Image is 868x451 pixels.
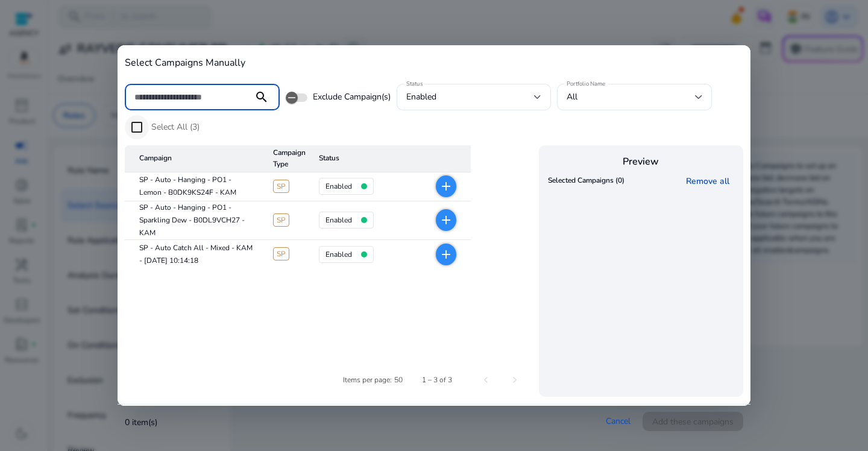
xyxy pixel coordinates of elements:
[125,240,263,269] mat-cell: SP - Auto Catch All - Mixed - KAM - [DATE] 10:14:18
[606,415,631,427] a: Cancel
[545,156,737,168] h4: Preview
[313,91,391,103] span: Exclude Campaign(s)
[394,374,403,385] div: 50
[406,80,423,88] mat-label: Status
[273,247,289,260] span: SP
[406,91,436,102] span: enabled
[422,374,452,385] div: 1 – 3 of 3
[545,172,627,191] th: Selected Campaigns (0)
[247,90,276,104] mat-icon: search
[343,374,392,385] div: Items per page:
[325,250,352,259] h4: enabled
[567,80,606,88] mat-label: Portfolio Name
[325,182,352,191] h4: enabled
[309,145,402,172] mat-header-cell: Status
[567,91,577,102] span: All
[439,247,453,262] mat-icon: add
[263,145,309,172] mat-header-cell: Campaign Type
[273,180,289,193] span: SP
[125,201,263,240] mat-cell: SP - Auto - Hanging - PO1 - Sparkling Dew - B0DL9VCH27 - KAM
[325,216,352,224] h4: enabled
[439,179,453,194] mat-icon: add
[125,416,157,429] p: 0 item(s)
[125,57,743,69] h4: Select Campaigns Manually
[151,121,200,133] span: Select All (3)
[439,213,453,227] mat-icon: add
[686,175,734,187] a: Remove all
[273,213,289,227] span: SP
[125,172,263,201] mat-cell: SP - Auto - Hanging - PO1 - Lemon - B0DK9KS24F - KAM
[125,145,263,172] mat-header-cell: Campaign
